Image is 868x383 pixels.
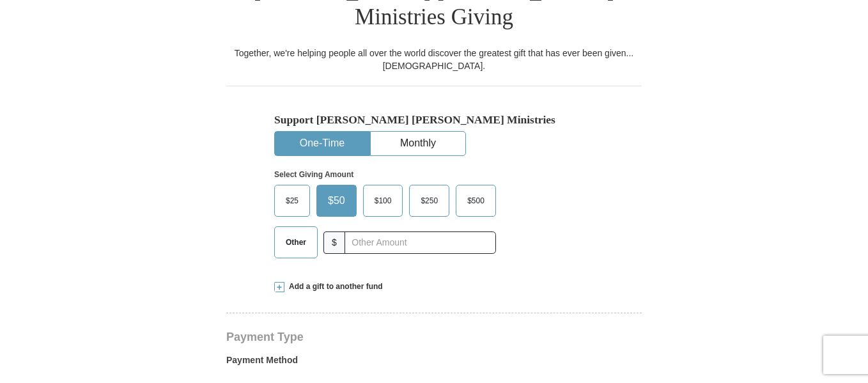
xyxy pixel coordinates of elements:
[284,281,383,292] span: Add a gift to another fund
[345,231,496,254] input: Other Amount
[226,332,642,342] h4: Payment Type
[461,191,491,210] span: $500
[275,132,369,155] button: One-Time
[371,132,465,155] button: Monthly
[368,191,398,210] span: $100
[226,47,642,72] div: Together, we're helping people all over the world discover the greatest gift that has ever been g...
[323,231,345,254] span: $
[414,191,444,210] span: $250
[226,354,642,373] label: Payment Method
[322,191,352,210] span: $50
[279,191,305,210] span: $25
[274,113,594,127] h5: Support [PERSON_NAME] [PERSON_NAME] Ministries
[279,233,313,252] span: Other
[274,170,353,179] strong: Select Giving Amount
